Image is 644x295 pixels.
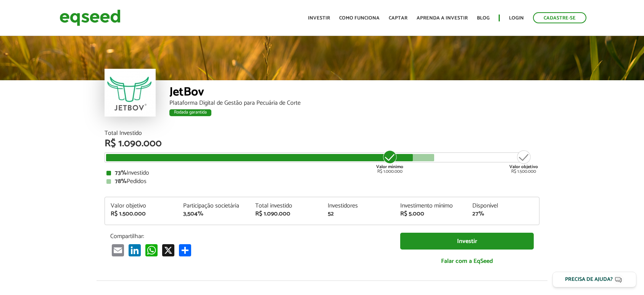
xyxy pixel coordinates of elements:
div: R$ 1.500.000 [509,149,538,174]
div: Investido [106,170,538,176]
strong: Valor mínimo [376,163,403,170]
a: WhatsApp [144,244,159,256]
a: Investir [400,233,534,250]
strong: Valor objetivo [509,163,538,170]
img: EqSeed [60,8,121,28]
a: Captar [389,16,407,21]
a: Investir [308,16,330,21]
a: Compartilhar [177,244,193,256]
div: 3,504% [183,211,244,217]
a: Login [509,16,524,21]
a: Blog [477,16,489,21]
div: Investidores [328,203,389,209]
div: Valor objetivo [111,203,172,209]
div: Rodada garantida [169,109,211,116]
div: R$ 1.000.000 [375,149,404,174]
div: Participação societária [183,203,244,209]
div: R$ 1.090.000 [105,139,539,149]
div: R$ 5.000 [400,211,461,217]
strong: 73% [115,168,127,178]
strong: 78% [115,176,127,186]
div: Disponível [472,203,533,209]
div: R$ 1.500.000 [111,211,172,217]
a: Email [110,244,126,256]
div: 52 [328,211,389,217]
a: Aprenda a investir [417,16,468,21]
div: 27% [472,211,533,217]
div: Pedidos [106,178,538,185]
div: R$ 1.090.000 [255,211,316,217]
div: Total Investido [105,130,539,136]
a: Como funciona [339,16,380,21]
p: Compartilhar: [110,233,389,240]
div: JetBov [169,86,539,100]
a: Falar com a EqSeed [400,253,534,269]
a: LinkedIn [127,244,142,256]
a: X [161,244,176,256]
a: Cadastre-se [533,12,586,23]
div: Plataforma Digital de Gestão para Pecuária de Corte [169,100,539,106]
div: Investimento mínimo [400,203,461,209]
div: Total investido [255,203,316,209]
